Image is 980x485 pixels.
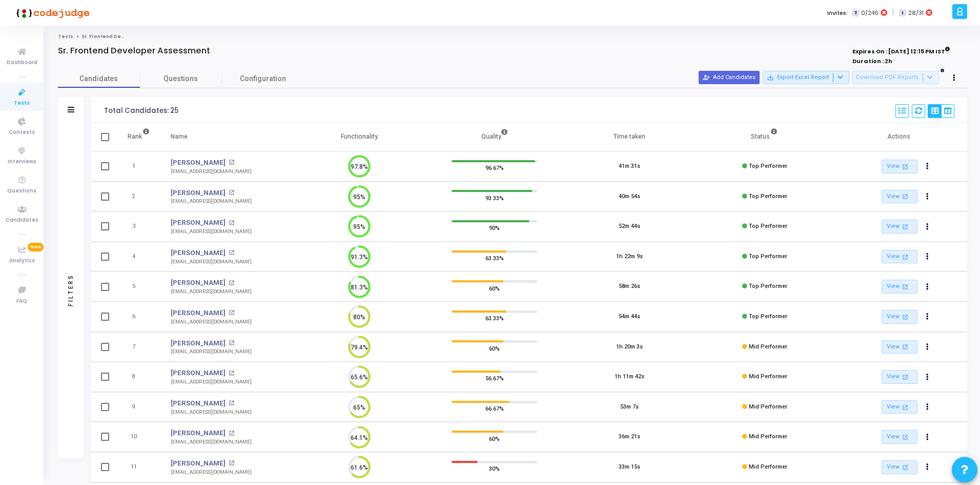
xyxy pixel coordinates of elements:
[229,280,234,286] mat-icon: open_in_new
[616,343,643,352] div: 1h 20m 3s
[104,107,178,115] div: Total Candidates: 25
[117,211,160,242] td: 3
[58,33,967,40] nav: breadcrumb
[485,313,504,323] span: 63.33%
[899,9,906,17] span: I
[832,123,967,151] th: Actions
[852,71,939,84] button: Download PDF Reports
[14,99,30,108] span: Tests
[171,409,252,416] div: [EMAIL_ADDRESS][DOMAIN_NAME]
[749,163,787,169] span: Top Performer
[619,222,640,231] div: 52m 44s
[767,74,774,81] mat-icon: save_alt
[489,463,500,474] span: 30%
[58,33,73,40] a: Tests
[485,163,504,173] span: 96.67%
[749,223,787,229] span: Top Performer
[171,198,252,205] div: [EMAIL_ADDRESS][DOMAIN_NAME]
[229,371,234,376] mat-icon: open_in_new
[882,160,917,173] a: View
[117,151,160,182] td: 1
[614,131,645,142] div: Time taken
[892,7,894,18] span: |
[7,187,36,196] span: Questions
[901,403,910,412] mat-icon: open_in_new
[489,433,500,443] span: 60%
[619,192,640,201] div: 40m 54s
[921,400,935,414] button: Actions
[749,313,787,320] span: Top Performer
[882,250,917,264] a: View
[171,318,252,326] div: [EMAIL_ADDRESS][DOMAIN_NAME]
[901,282,910,291] mat-icon: open_in_new
[619,433,640,441] div: 36m 21s
[171,228,252,236] div: [EMAIL_ADDRESS][DOMAIN_NAME]
[292,123,427,151] th: Functionality
[427,123,562,151] th: Quality
[852,45,950,56] strong: Expires On : [DATE] 12:15 PM IST
[171,398,226,409] a: [PERSON_NAME]
[619,463,640,472] div: 33m 15s
[171,278,226,288] a: [PERSON_NAME]
[620,403,639,412] div: 53m 7s
[229,160,234,165] mat-icon: open_in_new
[901,253,910,261] mat-icon: open_in_new
[117,452,160,482] td: 11
[921,160,935,174] button: Actions
[697,123,832,151] th: Status
[117,123,160,151] th: Rank
[171,469,252,476] div: [EMAIL_ADDRESS][DOMAIN_NAME]
[171,168,252,176] div: [EMAIL_ADDRESS][DOMAIN_NAME]
[171,248,226,258] a: [PERSON_NAME]
[921,310,935,324] button: Actions
[485,192,504,203] span: 93.33%
[229,431,234,436] mat-icon: open_in_new
[882,370,917,384] a: View
[749,463,787,470] span: Mid Performer
[140,73,222,84] span: Questions
[749,433,787,440] span: Mid Performer
[9,257,35,265] span: Analytics
[619,282,640,291] div: 58m 26s
[8,158,36,166] span: Interviews
[229,340,234,346] mat-icon: open_in_new
[171,428,226,438] a: [PERSON_NAME]
[171,131,188,142] div: Name
[921,430,935,444] button: Actions
[901,433,910,441] mat-icon: open_in_new
[703,74,710,81] mat-icon: person_add_alt
[171,308,226,318] a: [PERSON_NAME]
[117,271,160,302] td: 5
[171,188,226,198] a: [PERSON_NAME]
[28,243,44,251] span: New
[699,71,760,84] button: Add Candidates
[908,9,924,17] span: 28/31
[171,368,226,378] a: [PERSON_NAME]
[901,463,910,472] mat-icon: open_in_new
[117,182,160,212] td: 2
[171,438,252,446] div: [EMAIL_ADDRESS][DOMAIN_NAME]
[240,73,286,84] span: Configuration
[117,422,160,452] td: 10
[117,362,160,392] td: 8
[882,220,917,234] a: View
[921,370,935,384] button: Actions
[921,220,935,234] button: Actions
[229,250,234,256] mat-icon: open_in_new
[485,373,504,383] span: 56.67%
[485,403,504,414] span: 66.67%
[66,234,75,347] div: Filters
[861,9,879,17] span: 0/246
[882,400,917,414] a: View
[921,280,935,294] button: Actions
[171,288,252,296] div: [EMAIL_ADDRESS][DOMAIN_NAME]
[9,128,35,137] span: Contests
[827,9,848,17] label: Invites:
[882,190,917,204] a: View
[619,162,640,171] div: 41m 31s
[171,458,226,469] a: [PERSON_NAME]
[749,343,787,350] span: Mid Performer
[7,59,37,67] span: Dashboard
[171,158,226,168] a: [PERSON_NAME]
